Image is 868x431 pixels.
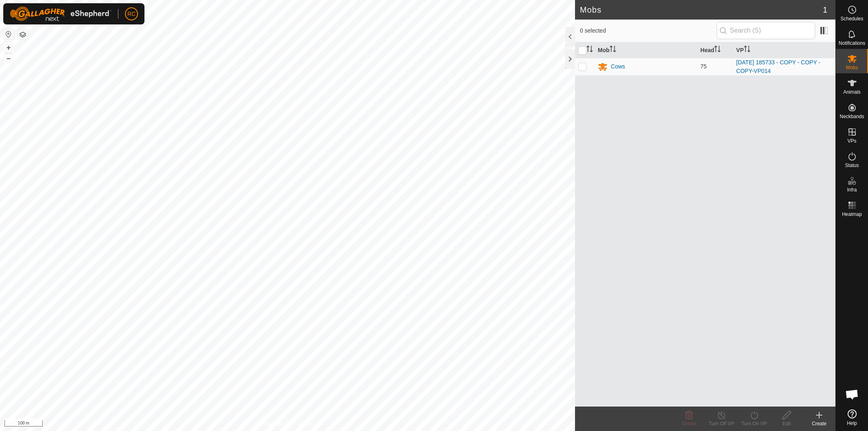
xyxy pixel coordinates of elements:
img: Gallagher Logo [10,7,112,21]
span: Delete [682,421,696,427]
th: Head [697,42,733,58]
div: Create [803,420,835,427]
p-sorticon: Activate to sort [610,47,616,53]
span: Animals [843,90,861,95]
span: 75 [700,63,707,70]
th: VP [733,42,835,58]
a: Privacy Policy [256,420,286,428]
span: Neckbands [840,114,864,119]
a: Help [836,406,868,429]
div: Turn On VP [738,420,770,427]
p-sorticon: Activate to sort [586,47,593,53]
span: Schedules [840,16,863,21]
span: Notifications [839,41,865,46]
span: 1 [823,4,827,16]
div: Edit [770,420,803,427]
a: Open chat [840,382,864,407]
button: + [4,43,13,53]
div: Turn Off VP [705,420,738,427]
a: [DATE] 185733 - COPY - COPY - COPY-VP014 [736,59,820,74]
span: Status [845,163,859,168]
span: 0 selected [580,26,717,35]
button: Map Layers [18,30,28,40]
a: Contact Us [295,420,319,428]
div: Cows [611,62,625,71]
button: Reset Map [4,29,13,39]
span: Help [847,421,857,426]
p-sorticon: Activate to sort [714,47,721,53]
span: Mobs [846,65,858,70]
p-sorticon: Activate to sort [744,47,750,53]
span: Heatmap [842,212,862,217]
h2: Mobs [580,5,823,15]
input: Search (S) [717,22,815,39]
th: Mob [595,42,697,58]
span: Infra [847,187,857,192]
span: RC [127,10,136,18]
button: – [4,53,13,63]
span: VPs [847,139,856,143]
